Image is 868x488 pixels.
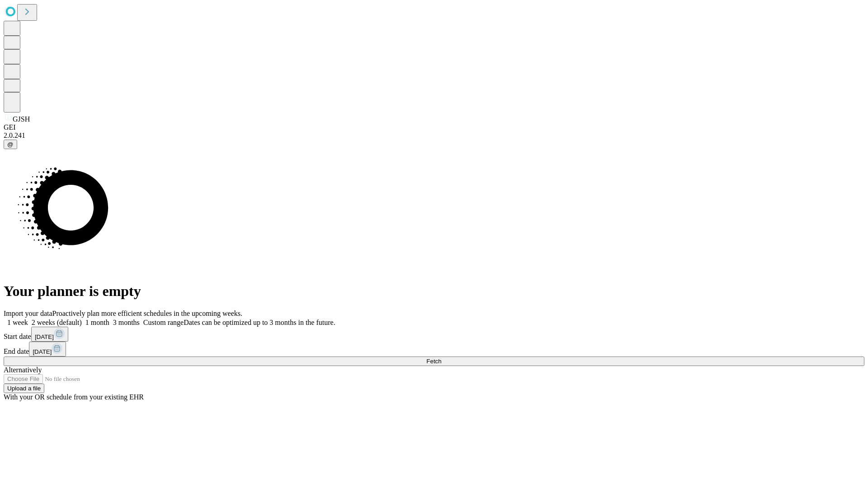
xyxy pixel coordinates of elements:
button: [DATE] [31,327,68,342]
span: 3 months [113,319,140,326]
button: [DATE] [29,342,66,357]
button: @ [4,140,17,149]
button: Fetch [4,357,864,366]
button: Upload a file [4,384,44,393]
div: End date [4,342,864,357]
span: GJSH [13,115,30,123]
span: 1 week [7,319,28,326]
div: Start date [4,327,864,342]
span: With your OR schedule from your existing EHR [4,393,144,401]
span: [DATE] [33,348,52,355]
h1: Your planner is empty [4,283,864,300]
div: 2.0.241 [4,131,864,140]
span: @ [7,141,14,148]
span: Import your data [4,310,52,317]
div: GEI [4,123,864,131]
span: 2 weeks (default) [32,319,82,326]
span: Custom range [143,319,184,326]
span: Alternatively [4,366,42,374]
span: Proactively plan more efficient schedules in the upcoming weeks. [52,310,242,317]
span: Dates can be optimized up to 3 months in the future. [184,319,335,326]
span: 1 month [85,319,109,326]
span: Fetch [426,358,441,365]
span: [DATE] [35,333,54,340]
